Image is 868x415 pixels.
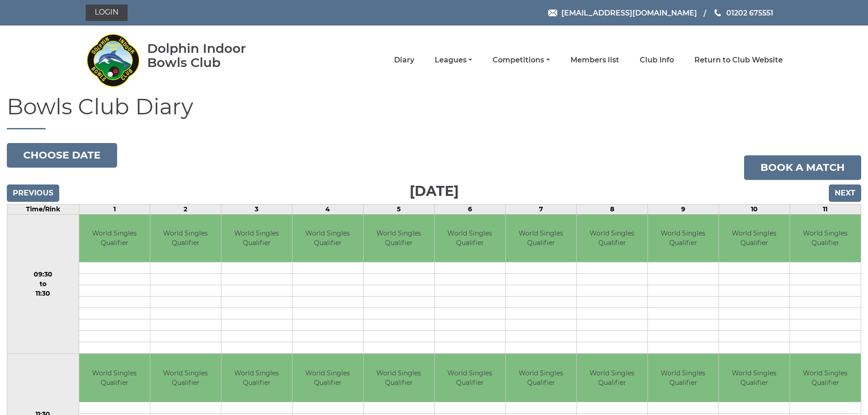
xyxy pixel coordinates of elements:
[576,204,647,214] td: 8
[790,215,861,262] td: World Singles Qualifier
[79,204,150,214] td: 1
[719,354,790,402] td: World Singles Qualifier
[648,354,719,402] td: World Singles Qualifier
[570,55,619,65] a: Members list
[577,215,647,262] td: World Singles Qualifier
[221,204,292,214] td: 3
[640,55,674,65] a: Club Info
[435,215,505,262] td: World Singles Qualifier
[221,215,292,262] td: World Singles Qualifier
[719,204,790,214] td: 10
[648,215,719,262] td: World Singles Qualifier
[293,354,363,402] td: World Singles Qualifier
[790,354,861,402] td: World Singles Qualifier
[147,41,275,70] div: Dolphin Indoor Bowls Club
[713,7,773,19] a: Phone us 01202 675551
[435,354,505,402] td: World Singles Qualifier
[714,9,721,16] img: Phone us
[694,55,783,65] a: Return to Club Website
[363,204,434,214] td: 5
[719,215,790,262] td: World Singles Qualifier
[293,215,363,262] td: World Singles Qualifier
[86,5,128,21] a: Login
[7,95,861,129] h1: Bowls Club Diary
[505,204,576,214] td: 7
[150,204,221,214] td: 2
[7,143,117,168] button: Choose date
[7,214,79,354] td: 09:30 to 11:30
[150,215,221,262] td: World Singles Qualifier
[434,204,505,214] td: 6
[726,8,773,17] span: 01202 675551
[150,354,221,402] td: World Singles Qualifier
[506,354,576,402] td: World Singles Qualifier
[548,7,697,19] a: Email [EMAIL_ADDRESS][DOMAIN_NAME]
[7,184,59,202] input: Previous
[292,204,363,214] td: 4
[829,184,861,202] input: Next
[364,215,434,262] td: World Singles Qualifier
[561,8,697,17] span: [EMAIL_ADDRESS][DOMAIN_NAME]
[364,354,434,402] td: World Singles Qualifier
[221,354,292,402] td: World Singles Qualifier
[435,55,472,65] a: Leagues
[394,55,414,65] a: Diary
[79,215,150,262] td: World Singles Qualifier
[506,215,576,262] td: World Singles Qualifier
[647,204,719,214] td: 9
[744,155,861,180] a: Book a match
[86,28,140,92] img: Dolphin Indoor Bowls Club
[79,354,150,402] td: World Singles Qualifier
[548,10,557,16] img: Email
[7,204,79,214] td: Time/Rink
[577,354,647,402] td: World Singles Qualifier
[790,204,861,214] td: 11
[493,55,550,65] a: Competitions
